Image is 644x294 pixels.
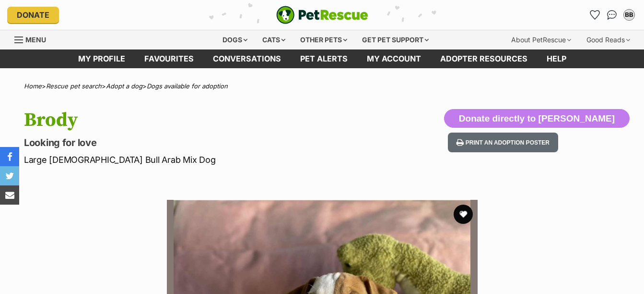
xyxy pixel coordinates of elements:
p: Large [DEMOGRAPHIC_DATA] Bull Arab Mix Dog [24,153,393,166]
a: PetRescue [276,6,368,24]
div: Cats [256,30,292,49]
img: chat-41dd97257d64d25036548639549fe6c8038ab92f7586957e7f3b1b290dea8141.svg [607,10,617,20]
span: Menu [25,36,46,44]
a: Pet alerts [291,49,357,68]
div: BB [624,10,634,20]
a: Conversations [604,7,620,23]
a: Home [24,82,42,90]
a: My profile [69,49,135,68]
img: logo-e224e6f780fb5917bec1dbf3a21bbac754714ae5b6737aabdf751b685950b380.svg [276,6,368,24]
a: Adopt a dog [106,82,142,90]
a: Rescue pet search [46,82,102,90]
h1: Brody [24,109,393,131]
ul: Account quick links [587,7,637,23]
button: My account [621,7,637,23]
a: Favourites [135,49,203,68]
a: Adopter resources [431,49,537,68]
div: Other pets [293,30,354,49]
a: Favourites [587,7,602,23]
a: My account [357,49,431,68]
div: Good Reads [580,30,637,49]
div: Get pet support [355,30,435,49]
a: conversations [203,49,291,68]
a: Menu [14,30,53,48]
div: Dogs [216,30,254,49]
a: Dogs available for adoption [147,82,228,90]
button: favourite [454,205,473,224]
a: Donate [7,7,59,23]
a: Help [537,49,576,68]
p: Looking for love [24,136,393,149]
button: Donate directly to [PERSON_NAME] [444,109,630,128]
div: About PetRescue [504,30,578,49]
button: Print an adoption poster [448,133,558,152]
